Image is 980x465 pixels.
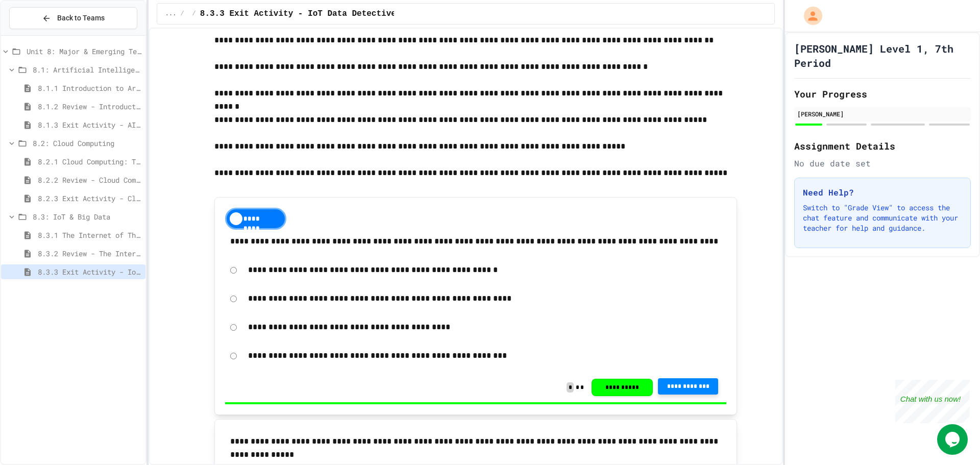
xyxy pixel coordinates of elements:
span: 8.1.2 Review - Introduction to Artificial Intelligence [38,101,141,112]
h2: Assignment Details [794,139,971,153]
span: 8.2.3 Exit Activity - Cloud Service Detective [38,193,141,204]
span: 8.3: IoT & Big Data [33,211,141,222]
span: 8.3.2 Review - The Internet of Things and Big Data [38,248,141,259]
span: 8.1.1 Introduction to Artificial Intelligence [38,83,141,93]
span: 8.1.3 Exit Activity - AI Detective [38,119,141,130]
span: Back to Teams [57,13,105,23]
h3: Need Help? [803,186,962,199]
iframe: chat widget [937,424,970,455]
div: [PERSON_NAME] [797,109,968,118]
span: / [180,10,184,18]
iframe: chat widget [895,380,970,423]
span: 8.2.1 Cloud Computing: Transforming the Digital World [38,156,141,167]
h2: Your Progress [794,87,971,101]
div: No due date set [794,157,971,169]
div: My Account [793,4,825,28]
span: 8.3.1 The Internet of Things and Big Data: Our Connected Digital World [38,230,141,240]
span: 8.3.3 Exit Activity - IoT Data Detective Challenge [38,266,141,277]
span: 8.2.2 Review - Cloud Computing [38,175,141,185]
h1: [PERSON_NAME] Level 1, 7th Period [794,41,971,70]
span: 8.1: Artificial Intelligence Basics [33,64,141,75]
span: 8.3.3 Exit Activity - IoT Data Detective Challenge [200,8,445,20]
span: 8.2: Cloud Computing [33,138,141,149]
span: Unit 8: Major & Emerging Technologies [27,46,141,57]
p: Switch to "Grade View" to access the chat feature and communicate with your teacher for help and ... [803,203,962,233]
span: / [192,10,196,18]
span: ... [165,10,177,18]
